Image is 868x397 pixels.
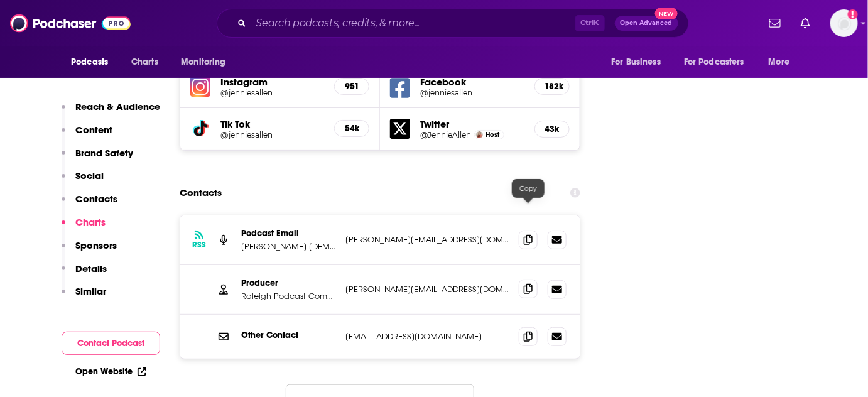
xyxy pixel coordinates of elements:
[420,130,471,139] a: @JennieAllen
[62,170,104,193] button: Social
[62,101,160,124] button: Reach & Audience
[251,13,575,33] input: Search podcasts, credits, & more...
[10,11,131,35] img: Podchaser - Follow, Share and Rate Podcasts
[190,77,210,97] img: iconImage
[172,50,242,74] button: open menu
[345,234,509,245] p: [PERSON_NAME][EMAIL_ADDRESS][DOMAIN_NAME]
[345,81,359,92] h5: 951
[192,240,206,250] h3: RSS
[62,50,124,74] button: open menu
[764,13,786,34] a: Show notifications dropdown
[420,76,524,88] h5: Facebook
[611,53,661,71] span: For Business
[75,285,106,297] p: Similar
[621,20,673,26] span: Open Advanced
[123,50,166,74] a: Charts
[71,53,108,71] span: Podcasts
[830,9,858,37] button: Show profile menu
[75,170,104,182] p: Social
[602,50,676,74] button: open menu
[345,284,509,295] p: [PERSON_NAME][EMAIL_ADDRESS][DOMAIN_NAME]
[848,9,858,19] svg: Add a profile image
[676,50,762,74] button: open menu
[420,118,524,130] h5: Twitter
[830,9,858,37] img: User Profile
[575,15,605,31] span: Ctrl K
[75,239,117,251] p: Sponsors
[181,53,225,71] span: Monitoring
[512,179,545,198] div: Copy
[180,181,222,205] h2: Contacts
[220,118,324,130] h5: Tik Tok
[62,285,106,308] button: Similar
[62,263,107,286] button: Details
[75,216,106,228] p: Charts
[241,291,335,302] p: Raleigh Podcast Company
[241,278,335,288] p: Producer
[220,76,324,88] h5: Instagram
[75,124,112,136] p: Content
[217,9,689,38] div: Search podcasts, credits, & more...
[75,101,160,112] p: Reach & Audience
[75,147,133,159] p: Brand Safety
[545,81,559,92] h5: 182k
[684,53,744,71] span: For Podcasters
[62,124,112,147] button: Content
[62,332,160,355] button: Contact Podcast
[476,131,483,138] img: Jennie Allen
[62,193,117,216] button: Contacts
[75,193,117,205] p: Contacts
[62,216,106,239] button: Charts
[62,239,117,263] button: Sponsors
[486,131,499,139] span: Host
[220,130,324,139] a: @jenniesallen
[241,228,335,239] p: Podcast Email
[796,13,815,34] a: Show notifications dropdown
[241,330,335,340] p: Other Contact
[769,53,790,71] span: More
[131,53,158,71] span: Charts
[420,88,524,97] a: @jenniesallen
[75,366,146,377] a: Open Website
[241,241,335,252] p: [PERSON_NAME] [DEMOGRAPHIC_DATA] Association
[545,124,559,134] h5: 43k
[760,50,806,74] button: open menu
[345,331,509,342] p: [EMAIL_ADDRESS][DOMAIN_NAME]
[345,123,359,134] h5: 54k
[655,8,678,19] span: New
[615,16,678,31] button: Open AdvancedNew
[220,88,324,97] a: @jenniesallen
[830,9,858,37] span: Logged in as scottb4744
[62,147,133,170] button: Brand Safety
[75,263,107,275] p: Details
